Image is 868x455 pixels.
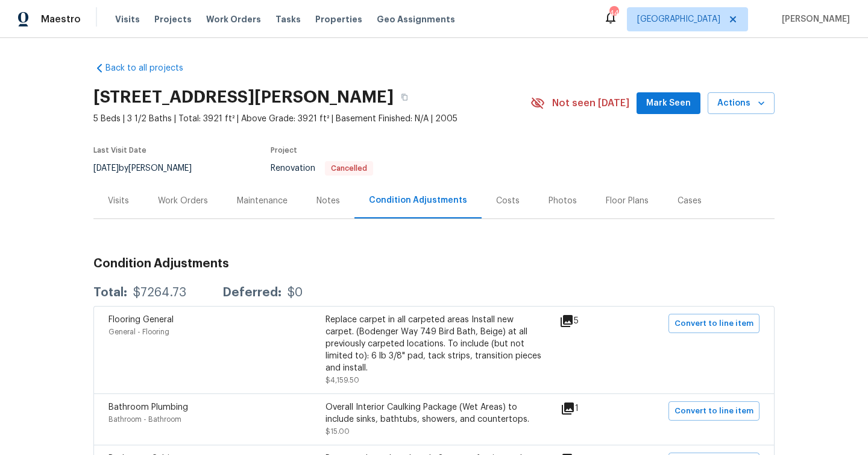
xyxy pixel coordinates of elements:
[668,314,759,333] button: Convert to line item
[154,13,192,25] span: Projects
[108,195,129,207] div: Visits
[668,401,759,421] button: Convert to line item
[325,377,359,384] span: $4,159.50
[93,258,775,270] h3: Condition Adjustments
[717,96,765,111] span: Actions
[41,13,81,25] span: Maestro
[237,195,288,207] div: Maintenance
[496,195,520,207] div: Costs
[637,92,700,115] button: Mark Seen
[115,13,140,25] span: Visits
[394,86,415,108] button: Copy Address
[93,113,530,125] span: 5 Beds | 3 1/2 Baths | Total: 3921 ft² | Above Grade: 3921 ft² | Basement Finished: N/A | 2005
[133,287,186,299] div: $7264.73
[606,195,649,207] div: Floor Plans
[93,62,209,74] a: Back to all projects
[275,15,301,24] span: Tasks
[108,416,181,423] span: Bathroom - Bathroom
[561,401,617,416] div: 1
[637,13,720,25] span: [GEOGRAPHIC_DATA]
[271,147,297,154] span: Project
[549,195,577,207] div: Photos
[93,287,127,299] div: Total:
[93,161,206,176] div: by [PERSON_NAME]
[675,404,753,418] span: Convert to line item
[108,403,188,412] span: Bathroom Plumbing
[559,314,617,328] div: 5
[315,13,362,25] span: Properties
[325,428,350,435] span: $15.00
[369,194,467,206] div: Condition Adjustments
[93,91,394,103] h2: [STREET_ADDRESS][PERSON_NAME]
[108,328,169,336] span: General - Flooring
[609,7,618,19] div: 44
[552,97,629,109] span: Not seen [DATE]
[325,314,542,374] div: Replace carpet in all carpeted areas Install new carpet. (Bodenger Way 749 Bird Bath, Beige) at a...
[288,287,303,299] div: $0
[316,195,340,207] div: Notes
[108,316,174,324] span: Flooring General
[206,13,261,25] span: Work Orders
[678,195,702,207] div: Cases
[708,92,775,115] button: Actions
[271,164,373,173] span: Renovation
[646,96,691,111] span: Mark Seen
[158,195,208,207] div: Work Orders
[777,13,850,25] span: [PERSON_NAME]
[325,401,542,425] div: Overall Interior Caulking Package (Wet Areas) to include sinks, bathtubs, showers, and countertops.
[326,165,372,172] span: Cancelled
[377,13,455,25] span: Geo Assignments
[675,317,753,331] span: Convert to line item
[93,147,146,154] span: Last Visit Date
[93,164,119,173] span: [DATE]
[222,287,281,299] div: Deferred:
